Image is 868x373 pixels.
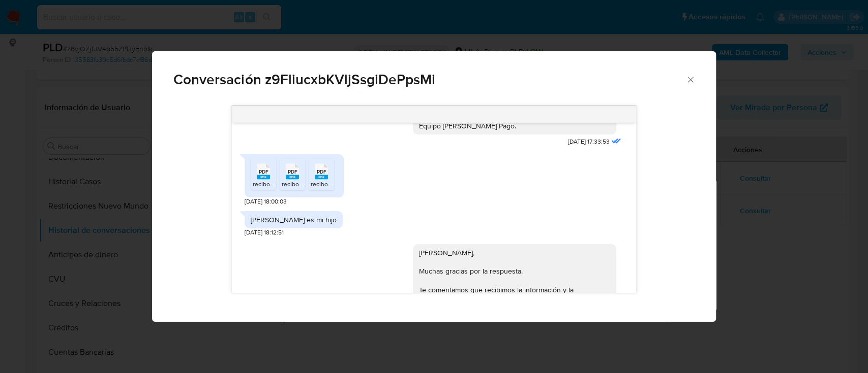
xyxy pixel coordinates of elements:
span: recibo202504174059.pdf [282,180,350,188]
span: PDF [259,168,268,175]
button: Cerrar [685,75,695,84]
span: [DATE] 18:00:03 [245,197,287,206]
span: Conversación z9FliucxbKVljSsgiDePpsMi [173,73,685,87]
div: Comunicación [152,51,715,322]
span: [DATE] 17:33:53 [568,138,610,146]
span: recibo202506155341.pdf [311,180,378,188]
span: PDF [317,168,326,175]
div: [PERSON_NAME] es mi hijo [251,215,337,224]
span: recibo202505173959.pdf [253,180,321,188]
span: [DATE] 18:12:51 [245,228,284,237]
span: PDF [288,168,297,175]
